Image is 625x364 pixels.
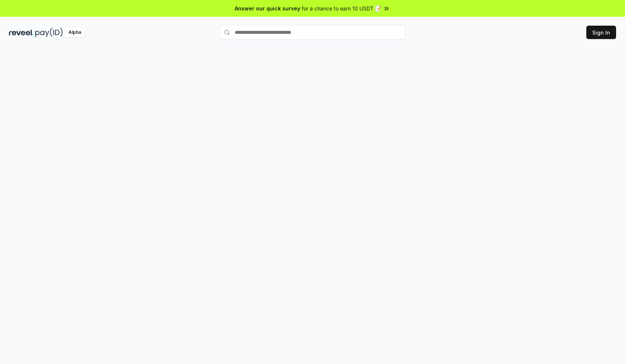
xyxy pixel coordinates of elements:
[9,28,34,37] img: reveel_dark
[64,28,85,37] div: Alpha
[302,4,381,12] span: for a chance to earn 10 USDT 📝
[35,28,63,37] img: pay_id
[586,26,616,39] button: Sign In
[235,4,300,12] span: Answer our quick survey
